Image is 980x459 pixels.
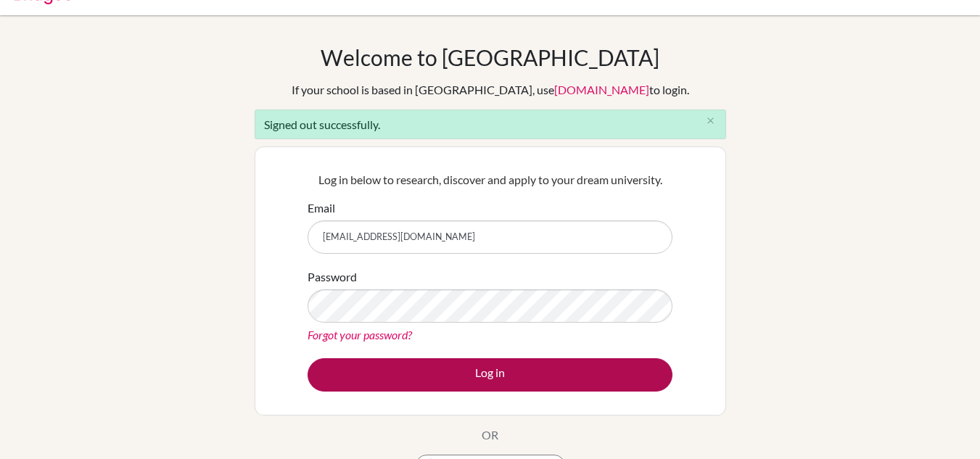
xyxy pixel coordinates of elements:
button: Log in [308,358,672,392]
label: Password [308,268,357,286]
label: Email [308,199,335,217]
button: Close [696,110,725,132]
div: If your school is based in [GEOGRAPHIC_DATA], use to login. [292,81,689,99]
a: [DOMAIN_NAME] [554,83,649,96]
p: OR [482,426,498,444]
i: close [705,115,716,126]
p: Log in below to research, discover and apply to your dream university. [308,171,672,189]
div: Signed out successfully. [255,109,726,139]
h1: Welcome to [GEOGRAPHIC_DATA] [321,44,659,70]
a: Forgot your password? [308,328,412,342]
